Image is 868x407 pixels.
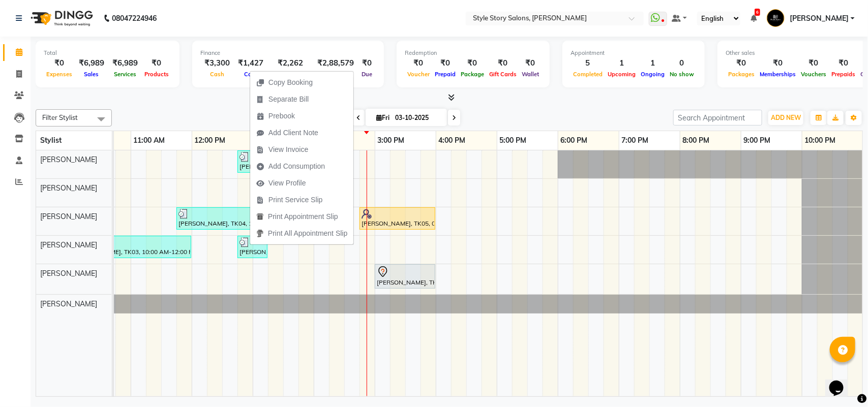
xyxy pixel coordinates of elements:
[192,133,228,148] a: 12:00 PM
[313,57,358,69] div: ₹2,88,579
[487,71,519,78] span: Gift Cards
[755,9,760,16] span: 6
[680,133,712,148] a: 8:00 PM
[375,133,407,148] a: 3:00 PM
[358,57,376,69] div: ₹0
[71,237,190,257] div: [PERSON_NAME], TK03, 10:00 AM-12:00 PM, Global Colour Amoniafree-[DEMOGRAPHIC_DATA],Head Massage ...
[798,57,829,69] div: ₹0
[741,133,773,148] a: 9:00 PM
[432,57,458,69] div: ₹0
[111,71,139,78] span: Services
[108,57,142,69] div: ₹6,989
[267,57,313,69] div: ₹2,262
[638,71,667,78] span: Ongoing
[40,183,97,193] span: [PERSON_NAME]
[790,13,849,24] span: [PERSON_NAME]
[44,57,75,69] div: ₹0
[40,269,97,278] span: [PERSON_NAME]
[268,178,306,189] span: View Profile
[131,133,168,148] a: 11:00 AM
[458,57,487,69] div: ₹0
[44,71,75,78] span: Expenses
[268,144,308,155] span: View Invoice
[200,57,234,69] div: ₹3,300
[256,213,264,221] img: printapt.png
[571,71,605,78] span: Completed
[26,4,96,33] img: logo
[458,71,487,78] span: Package
[405,71,432,78] span: Voucher
[802,133,839,148] a: 10:00 PM
[200,49,376,57] div: Finance
[436,133,468,148] a: 4:00 PM
[798,71,829,78] span: Vouchers
[207,71,227,78] span: Cash
[234,57,267,69] div: ₹1,427
[359,71,375,78] span: Due
[605,57,638,69] div: 1
[112,4,157,33] b: 08047224946
[768,111,803,125] button: ADD NEW
[361,209,434,228] div: [PERSON_NAME], TK05, 02:45 PM-04:00 PM, Touchup Amoniea Free-[DEMOGRAPHIC_DATA]
[268,228,347,239] span: Print All Appointment Slip
[268,128,318,138] span: Add Client Note
[238,237,266,257] div: [PERSON_NAME], TK02, 12:45 PM-01:15 PM, Fruity Pedicure (₹1000),Treatment Shampoo And Conditionin...
[751,14,757,23] a: 6
[268,94,309,105] span: Separate Bill
[40,299,97,308] span: [PERSON_NAME]
[40,212,97,221] span: [PERSON_NAME]
[40,136,62,145] span: Stylist
[242,71,260,78] span: Card
[405,49,542,57] div: Redemption
[667,57,697,69] div: 0
[268,161,325,172] span: Add Consumption
[767,9,785,27] img: Tushar Pandey
[268,77,313,88] span: Copy Booking
[75,57,108,69] div: ₹6,989
[44,49,171,57] div: Total
[42,113,78,121] span: Filter Stylist
[376,266,434,287] div: [PERSON_NAME], TK01, 03:00 PM-04:00 PM, Cleanup Express
[757,57,798,69] div: ₹0
[177,209,287,228] div: [PERSON_NAME], TK04, 11:45 AM-01:35 PM, Hair Cut - Master - [DEMOGRAPHIC_DATA],Cleanup Royal (₹15...
[40,240,97,249] span: [PERSON_NAME]
[619,133,651,148] a: 7:00 PM
[726,57,757,69] div: ₹0
[487,57,519,69] div: ₹0
[757,71,798,78] span: Memberships
[82,71,102,78] span: Sales
[519,71,542,78] span: Wallet
[638,57,667,69] div: 1
[571,57,605,69] div: 5
[40,155,97,164] span: [PERSON_NAME]
[558,133,590,148] a: 6:00 PM
[392,110,443,126] input: 2025-10-03
[405,57,432,69] div: ₹0
[432,71,458,78] span: Prepaid
[726,71,757,78] span: Packages
[571,49,697,57] div: Appointment
[268,195,323,205] span: Print Service Slip
[825,366,858,397] iframe: chat widget
[519,57,542,69] div: ₹0
[142,71,171,78] span: Products
[667,71,697,78] span: No show
[497,133,529,148] a: 5:00 PM
[142,57,171,69] div: ₹0
[829,57,858,69] div: ₹0
[829,71,858,78] span: Prepaids
[256,230,264,237] img: printall.png
[268,211,338,222] span: Print Appointment Slip
[238,152,297,171] div: [PERSON_NAME], TK02, 12:45 PM-01:45 PM, Fruity Pedicure (₹1000)
[268,111,295,121] span: Prebook
[605,71,638,78] span: Upcoming
[771,114,801,121] span: ADD NEW
[374,114,392,121] span: Fri
[673,110,762,126] input: Search Appointment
